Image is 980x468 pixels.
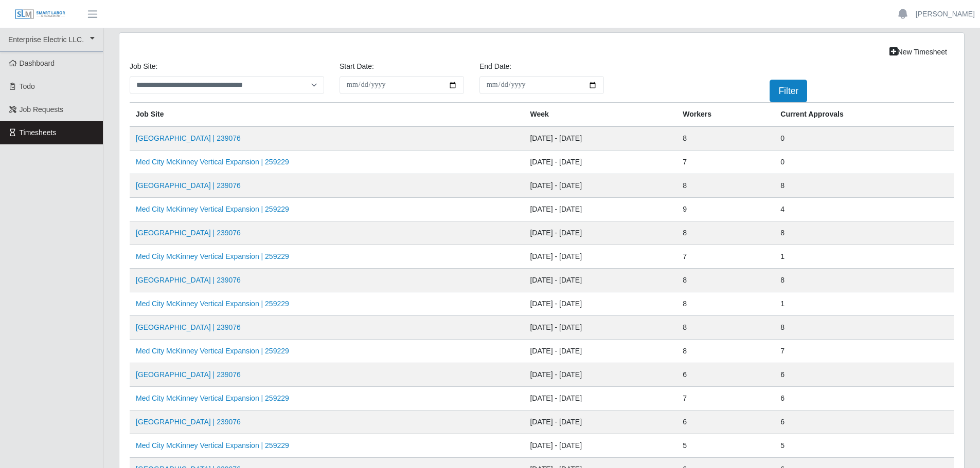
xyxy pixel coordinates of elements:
[524,363,676,387] td: [DATE] - [DATE]
[524,434,676,458] td: [DATE] - [DATE]
[524,245,676,269] td: [DATE] - [DATE]
[774,316,954,340] td: 8
[136,229,241,237] a: [GEOGRAPHIC_DATA] | 239076
[774,434,954,458] td: 5
[676,387,774,410] td: 7
[136,323,241,331] a: [GEOGRAPHIC_DATA] | 239076
[130,103,524,127] th: job site
[20,128,57,137] span: Timesheets
[136,134,241,142] a: [GEOGRAPHIC_DATA] | 239076
[676,410,774,434] td: 6
[340,61,374,72] label: Start Date:
[136,252,289,260] a: Med City McKinney Vertical Expansion | 259229
[676,174,774,198] td: 8
[774,410,954,434] td: 6
[676,363,774,387] td: 6
[524,103,676,127] th: Week
[770,80,807,102] button: Filter
[524,292,676,316] td: [DATE] - [DATE]
[136,158,289,166] a: Med City McKinney Vertical Expansion | 259229
[20,105,64,114] span: Job Requests
[676,103,774,127] th: Workers
[524,387,676,410] td: [DATE] - [DATE]
[676,434,774,458] td: 5
[20,82,35,90] span: Todo
[136,370,241,379] a: [GEOGRAPHIC_DATA] | 239076
[676,198,774,221] td: 9
[136,394,289,402] a: Med City McKinney Vertical Expansion | 259229
[524,410,676,434] td: [DATE] - [DATE]
[676,340,774,363] td: 8
[676,292,774,316] td: 8
[524,126,676,151] td: [DATE] - [DATE]
[676,151,774,174] td: 7
[136,181,241,190] a: [GEOGRAPHIC_DATA] | 239076
[136,347,289,355] a: Med City McKinney Vertical Expansion | 259229
[883,43,954,61] a: New Timesheet
[676,245,774,269] td: 7
[774,245,954,269] td: 1
[774,363,954,387] td: 6
[774,340,954,363] td: 7
[20,59,55,67] span: Dashboard
[524,269,676,292] td: [DATE] - [DATE]
[774,292,954,316] td: 1
[136,418,241,426] a: [GEOGRAPHIC_DATA] | 239076
[524,221,676,245] td: [DATE] - [DATE]
[136,276,241,284] a: [GEOGRAPHIC_DATA] | 239076
[774,221,954,245] td: 8
[774,387,954,410] td: 6
[676,221,774,245] td: 8
[524,316,676,340] td: [DATE] - [DATE]
[774,151,954,174] td: 0
[136,299,289,308] a: Med City McKinney Vertical Expansion | 259229
[479,61,511,72] label: End Date:
[136,441,289,450] a: Med City McKinney Vertical Expansion | 259229
[916,9,975,20] a: [PERSON_NAME]
[676,269,774,292] td: 8
[676,126,774,151] td: 8
[774,269,954,292] td: 8
[774,103,954,127] th: Current Approvals
[524,198,676,221] td: [DATE] - [DATE]
[524,174,676,198] td: [DATE] - [DATE]
[136,205,289,213] a: Med City McKinney Vertical Expansion | 259229
[524,340,676,363] td: [DATE] - [DATE]
[130,61,157,72] label: job site:
[676,316,774,340] td: 8
[524,151,676,174] td: [DATE] - [DATE]
[774,174,954,198] td: 8
[774,198,954,221] td: 4
[14,9,66,20] img: SLM Logo
[774,126,954,151] td: 0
